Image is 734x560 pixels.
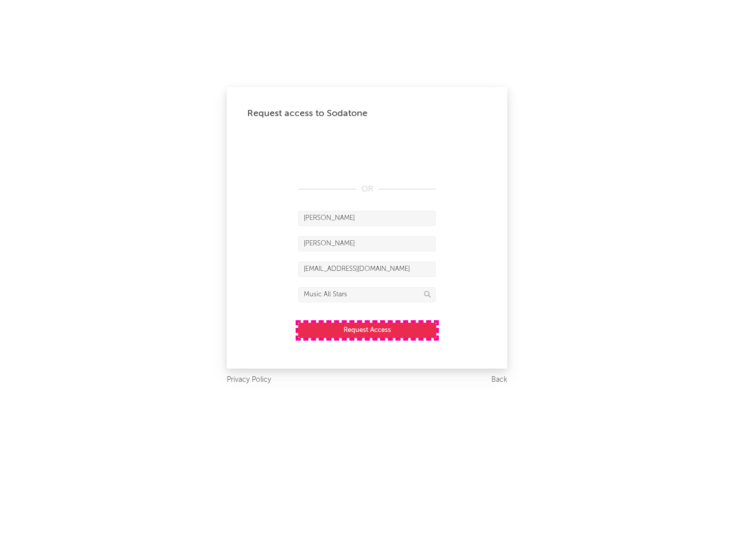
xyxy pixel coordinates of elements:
div: OR [298,183,436,195]
input: First Name [298,211,436,226]
button: Request Access [298,323,436,338]
a: Privacy Policy [227,374,271,386]
input: Email [298,262,436,277]
div: Request access to Sodatone [247,107,487,120]
input: Division [298,287,436,302]
input: Last Name [298,236,436,251]
a: Back [491,374,507,386]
